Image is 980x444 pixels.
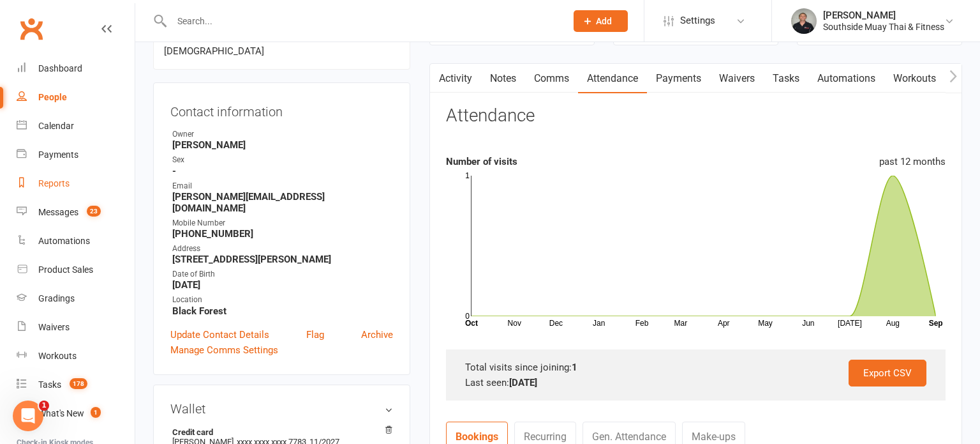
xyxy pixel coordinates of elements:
[172,154,393,166] div: Sex
[170,100,393,119] h3: Contact information
[446,156,517,167] strong: Number of visits
[17,169,135,198] a: Reports
[172,243,393,255] div: Address
[87,206,101,217] span: 23
[808,64,884,93] a: Automations
[172,217,393,229] div: Mobile Number
[879,154,946,169] div: past 12 months
[38,236,90,246] div: Automations
[430,64,481,93] a: Activity
[710,64,764,93] a: Waivers
[38,121,74,131] div: Calendar
[306,327,324,342] a: Flag
[446,106,535,126] h3: Attendance
[17,256,135,284] a: Product Sales
[17,141,135,169] a: Payments
[525,64,578,93] a: Comms
[172,305,393,317] strong: Black Forest
[17,83,135,112] a: People
[172,427,387,437] strong: Credit card
[17,342,135,371] a: Workouts
[38,351,77,361] div: Workouts
[578,64,647,93] a: Attendance
[168,12,557,30] input: Search...
[38,92,67,102] div: People
[172,268,393,280] div: Date of Birth
[17,313,135,342] a: Waivers
[164,45,264,57] span: [DEMOGRAPHIC_DATA]
[596,16,612,26] span: Add
[17,371,135,399] a: Tasks 178
[172,128,393,141] div: Owner
[172,228,393,240] strong: [PHONE_NUMBER]
[38,293,75,303] div: Gradings
[17,399,135,428] a: What's New1
[574,10,628,32] button: Add
[38,149,78,160] div: Payments
[17,198,135,227] a: Messages 23
[481,64,525,93] a: Notes
[38,379,61,390] div: Tasks
[791,8,817,34] img: thumb_image1524148262.png
[170,327,269,342] a: Update Contact Details
[38,322,70,332] div: Waivers
[465,375,926,390] div: Last seen:
[172,165,393,177] strong: -
[172,139,393,151] strong: [PERSON_NAME]
[170,402,393,416] h3: Wallet
[172,254,393,265] strong: [STREET_ADDRESS][PERSON_NAME]
[17,54,135,83] a: Dashboard
[823,21,944,33] div: Southside Muay Thai & Fitness
[170,342,278,358] a: Manage Comms Settings
[680,6,715,35] span: Settings
[39,401,49,411] span: 1
[38,264,93,275] div: Product Sales
[361,327,393,342] a: Archive
[70,378,87,389] span: 178
[849,360,926,387] a: Export CSV
[465,360,926,375] div: Total visits since joining:
[13,401,43,431] iframe: Intercom live chat
[17,227,135,256] a: Automations
[17,284,135,313] a: Gradings
[884,64,945,93] a: Workouts
[172,294,393,306] div: Location
[17,112,135,141] a: Calendar
[38,408,84,418] div: What's New
[172,279,393,291] strong: [DATE]
[572,362,577,373] strong: 1
[823,10,944,21] div: [PERSON_NAME]
[172,180,393,192] div: Email
[38,178,70,188] div: Reports
[91,407,101,418] span: 1
[764,64,808,93] a: Tasks
[38,63,82,73] div: Dashboard
[647,64,710,93] a: Payments
[15,13,47,45] a: Clubworx
[509,377,537,388] strong: [DATE]
[172,191,393,214] strong: [PERSON_NAME][EMAIL_ADDRESS][DOMAIN_NAME]
[38,207,78,217] div: Messages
